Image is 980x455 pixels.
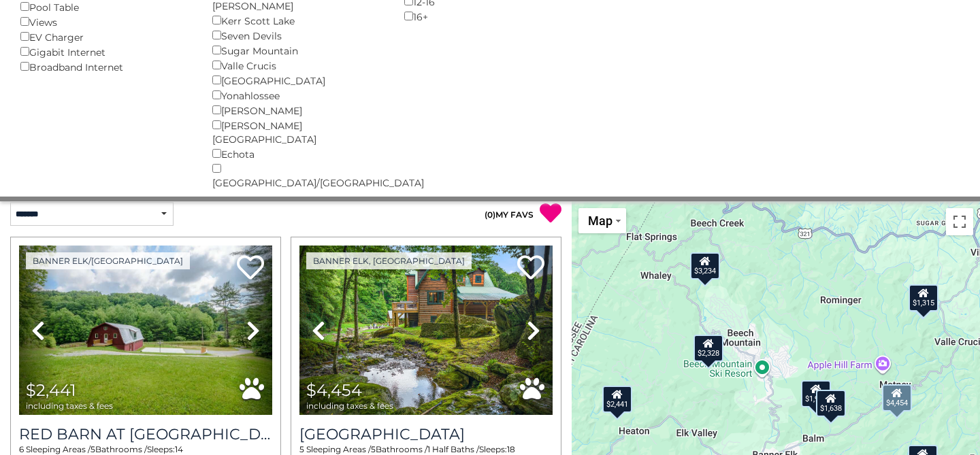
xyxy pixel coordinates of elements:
[20,44,192,59] div: Gigabit Internet
[212,58,384,73] div: Valle Crucis
[212,43,384,58] div: Sugar Mountain
[212,28,384,43] div: Seven Devils
[212,118,384,146] div: [PERSON_NAME][GEOGRAPHIC_DATA]
[911,284,935,311] div: $877
[212,103,384,118] div: [PERSON_NAME]
[212,73,384,88] div: [GEOGRAPHIC_DATA]
[485,209,495,220] span: ( )
[816,389,846,416] div: $1,638
[299,444,304,454] span: 5
[212,88,384,103] div: Yonahlossee
[801,380,831,407] div: $1,989
[404,9,576,24] div: 16+
[371,444,376,454] span: 5
[19,425,272,443] a: Red Barn at [GEOGRAPHIC_DATA]
[237,254,264,283] a: Add to favorites
[306,380,362,400] span: $4,454
[578,208,626,233] button: Change map style
[212,13,384,28] div: Kerr Scott Lake
[20,29,192,44] div: EV Charger
[91,444,95,454] span: 5
[507,444,515,454] span: 18
[299,425,553,443] h3: Eagle Ridge Falls
[212,161,384,190] div: [GEOGRAPHIC_DATA]/[GEOGRAPHIC_DATA]
[175,444,183,454] span: 14
[306,252,472,269] a: Banner Elk, [GEOGRAPHIC_DATA]
[19,425,272,443] h3: Red Barn at Tiffanys Estate
[946,208,973,235] button: Toggle fullscreen view
[909,284,938,311] div: $1,315
[26,252,190,269] a: Banner Elk/[GEOGRAPHIC_DATA]
[487,209,493,220] span: 0
[19,444,24,454] span: 6
[26,401,113,410] span: including taxes & fees
[602,386,632,413] div: $2,441
[485,209,534,220] a: (0)MY FAVS
[299,246,553,415] img: thumbnail_163277844.jpeg
[20,59,192,74] div: Broadband Internet
[26,380,76,400] span: $2,441
[427,444,479,454] span: 1 Half Baths /
[20,14,192,29] div: Views
[306,401,393,410] span: including taxes & fees
[693,335,723,362] div: $2,328
[690,252,720,279] div: $3,234
[588,214,612,228] span: Map
[19,246,272,415] img: thumbnail_163263171.jpeg
[882,384,912,411] div: $4,454
[212,146,384,161] div: Echota
[299,425,553,443] a: [GEOGRAPHIC_DATA]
